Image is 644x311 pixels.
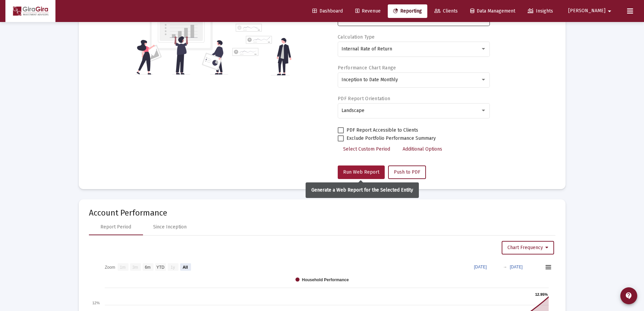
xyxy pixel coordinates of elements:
[507,245,548,250] span: Chart Frequency
[625,292,633,300] mat-icon: contact_support
[388,4,427,18] a: Reporting
[394,169,420,175] span: Push to PDF
[120,265,125,269] text: 1m
[312,8,343,14] span: Dashboard
[343,146,390,152] span: Select Custom Period
[92,301,99,305] text: 12%
[347,126,418,134] span: PDF Report Accessible to Clients
[522,4,558,18] a: Insights
[183,265,188,269] text: All
[135,8,228,75] img: reporting
[568,8,605,14] span: [PERSON_NAME]
[560,4,622,18] button: [PERSON_NAME]
[341,46,392,52] span: Internal Rate of Return
[535,292,548,296] text: 12.95%
[132,265,138,269] text: 3m
[388,165,426,179] button: Push to PDF
[343,169,379,175] span: Run Web Report
[338,96,390,102] label: PDF Report Orientation
[528,8,553,14] span: Insights
[156,265,164,269] text: YTD
[341,77,398,83] span: Inception to Date Monthly
[429,4,463,18] a: Clients
[393,8,422,14] span: Reporting
[338,165,385,179] button: Run Web Report
[105,265,115,269] text: Zoom
[470,8,515,14] span: Data Management
[10,4,50,18] img: Dashboard
[145,265,150,269] text: 6m
[355,8,381,14] span: Revenue
[350,4,386,18] a: Revenue
[307,4,348,18] a: Dashboard
[465,4,521,18] a: Data Management
[338,34,375,40] label: Calculation Type
[170,265,175,269] text: 1y
[232,24,291,75] img: reporting-alt
[89,209,555,216] mat-card-title: Account Performance
[474,265,487,269] text: [DATE]
[434,8,458,14] span: Clients
[347,134,436,142] span: Exclude Portfolio Performance Summary
[302,277,349,282] text: Household Performance
[605,4,614,18] mat-icon: arrow_drop_down
[100,224,131,230] div: Report Period
[510,265,523,269] text: [DATE]
[338,65,396,71] label: Performance Chart Range
[341,108,364,113] span: Landscape
[153,224,187,230] div: Since Inception
[403,146,442,152] span: Additional Options
[502,241,554,254] button: Chart Frequency
[503,265,507,269] text: →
